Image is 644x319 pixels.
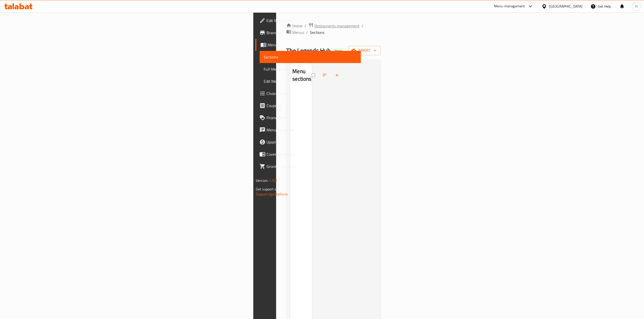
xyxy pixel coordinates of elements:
span: Menus [267,42,357,48]
a: Grocery Checklist [255,160,361,172]
span: Branches [266,30,357,36]
a: Upsell [255,136,361,148]
button: import [348,46,381,55]
span: Coverage Report [266,151,357,157]
a: Promotions [255,112,361,124]
a: Edit Menu [260,75,361,87]
a: Menu disclaimer [255,124,361,136]
a: Edit Restaurant [255,14,361,27]
li: / [362,23,363,29]
a: Coverage Report [255,148,361,160]
a: Sections [260,51,361,63]
div: Menu-management [494,3,525,9]
span: Grocery Checklist [266,163,357,169]
span: Version: [256,177,268,184]
span: Promotions [266,115,357,121]
span: Menu disclaimer [266,127,357,133]
a: Branches [255,27,361,39]
span: H [635,4,637,9]
span: Coupons [266,103,357,109]
a: Menus [255,39,361,51]
button: Add section [331,70,344,81]
span: import [352,47,377,54]
span: Upsell [266,139,357,145]
div: [GEOGRAPHIC_DATA] [549,4,582,9]
a: Support.OpsPlatform [256,191,288,197]
a: Coupons [255,99,361,112]
span: Get support on: [256,186,279,192]
nav: Menu sections [290,87,312,91]
span: Edit Menu [264,78,357,84]
span: Full Menu View [264,66,357,72]
span: 1.0.0 [269,177,277,184]
a: Choice Groups [255,87,361,99]
span: Choice Groups [266,90,357,96]
span: Sections [264,54,357,60]
a: Full Menu View [260,63,361,75]
span: Edit Restaurant [266,17,357,24]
